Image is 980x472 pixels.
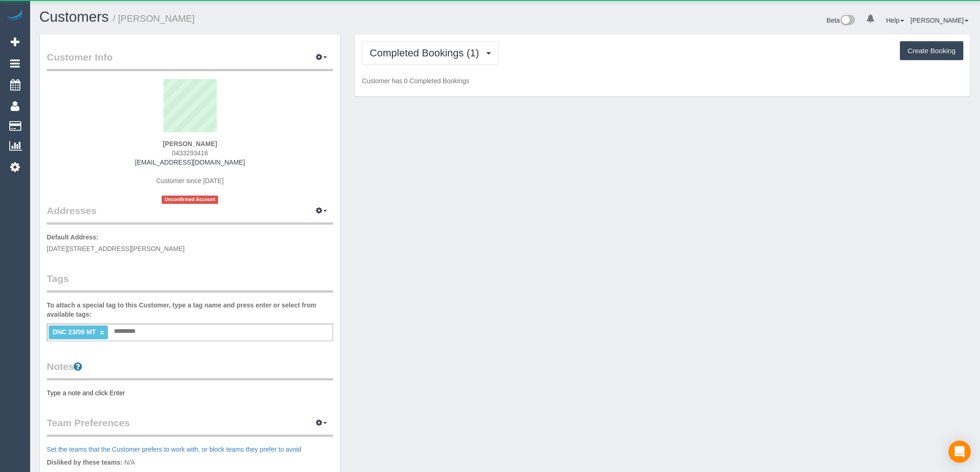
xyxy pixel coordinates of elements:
[6,9,24,22] img: Automaid Logo
[949,441,971,463] div: Open Intercom Messenger
[47,50,333,71] legend: Customer Info
[135,159,245,166] a: [EMAIL_ADDRESS][DOMAIN_NAME]
[52,328,95,336] span: DNC 23/09 MT
[900,41,963,61] button: Create Booking
[886,17,904,24] a: Help
[47,360,333,380] legend: Notes
[362,76,963,86] p: Customer has 0 Completed Bookings
[124,459,135,466] span: N/A
[47,458,122,467] label: Disliked by these teams:
[47,388,333,398] pre: Type a note and click Enter
[362,41,499,65] button: Completed Bookings (1)
[840,15,855,27] img: New interface
[370,47,484,59] span: Completed Bookings (1)
[47,416,333,437] legend: Team Preferences
[47,300,333,319] label: To attach a special tag to this Customer, type a tag name and press enter or select from availabl...
[162,196,218,203] span: Unconfirmed Account
[172,149,208,157] span: 0433293416
[100,329,104,337] a: ×
[163,140,217,147] strong: [PERSON_NAME]
[47,272,333,293] legend: Tags
[47,233,99,242] label: Default Address:
[47,446,301,453] a: Set the teams that the Customer prefers to work with, or block teams they prefer to avoid
[157,177,224,184] span: Customer since [DATE]
[47,245,185,252] span: [DATE][STREET_ADDRESS][PERSON_NAME]
[39,9,109,25] a: Customers
[113,13,195,24] small: / [PERSON_NAME]
[911,17,968,24] a: [PERSON_NAME]
[827,17,855,24] a: Beta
